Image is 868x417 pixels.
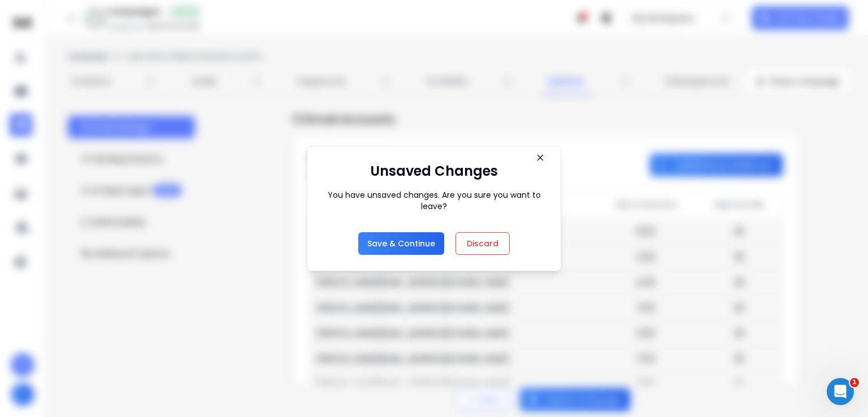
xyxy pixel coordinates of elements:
[358,232,444,255] button: Save & Continue
[827,378,854,405] iframe: Intercom live chat
[850,378,859,387] span: 1
[323,189,545,212] div: You have unsaved changes. Are you sure you want to leave?
[370,162,498,180] h1: Unsaved Changes
[455,232,510,255] button: Discard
